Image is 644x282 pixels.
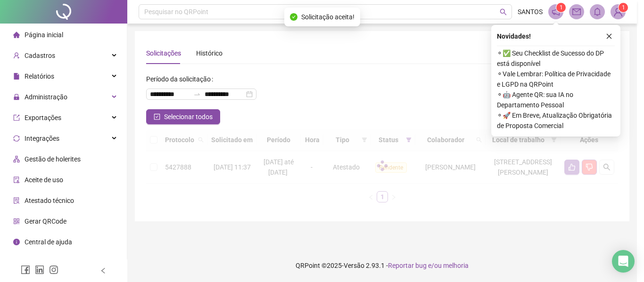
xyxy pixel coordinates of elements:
[606,33,612,40] span: close
[612,250,635,273] div: Open Intercom Messenger
[301,12,355,22] span: Solicitação aceita!
[497,110,615,131] span: ⚬ 🚀 Em Breve, Atualização Obrigatória de Proposta Comercial
[290,13,297,21] span: check-circle
[497,69,615,89] span: ⚬ Vale Lembrar: Política de Privacidade e LGPD na QRPoint
[497,89,615,110] span: ⚬ 🤖 Agente QR: sua IA no Departamento Pessoal
[497,31,531,41] span: Novidades !
[497,48,615,69] span: ⚬ ✅ Seu Checklist de Sucesso do DP está disponível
